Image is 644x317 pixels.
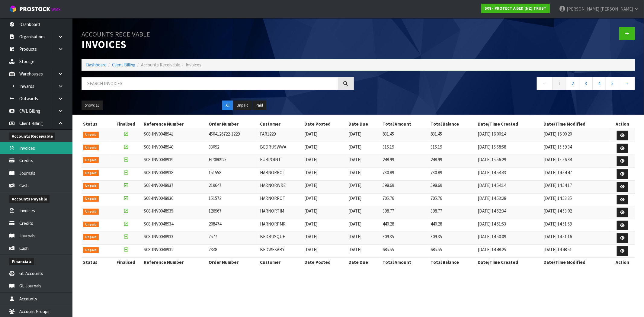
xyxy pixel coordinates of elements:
td: 315.19 [429,142,476,155]
td: S08-INV0048933 [142,232,207,245]
span: Invoices [186,62,201,68]
td: 730.89 [429,168,476,181]
td: [DATE] 14:54:43 [476,168,542,181]
td: FP080925 [207,155,259,168]
td: [DATE] 14:53:02 [542,206,610,219]
td: [DATE] 14:51:16 [542,232,610,245]
td: HARNORPMR [258,219,303,232]
td: 685.55 [381,245,429,258]
a: S08 - PROTECT A BED (NZ) TRUST [481,4,550,13]
td: 33092 [207,142,259,155]
td: HARNORROT [258,168,303,181]
th: Date Due [347,258,381,267]
td: 315.19 [381,142,429,155]
td: [DATE] 14:54:14 [476,181,542,194]
td: FAR1229 [258,129,303,142]
td: 730.89 [381,168,429,181]
td: 126967 [207,206,259,219]
span: Unpaid [83,145,99,151]
th: Customer [258,119,303,129]
th: Date Due [347,119,381,129]
td: S08-INV0048941 [142,129,207,142]
th: Reference Number [142,258,207,267]
td: [DATE] [303,168,347,181]
td: [DATE] 15:56:34 [542,155,610,168]
td: HARNORWRE [258,181,303,194]
span: Accounts Receivable [141,62,180,68]
th: Action [610,258,635,267]
td: BEDRUSWWA [258,142,303,155]
td: BEDRUSQUE [258,232,303,245]
td: [DATE] [347,129,381,142]
td: HARNORROT [258,193,303,206]
td: S08-INV0048936 [142,193,207,206]
th: Date/Time Created [476,258,542,267]
td: [DATE] 14:52:34 [476,206,542,219]
th: Date/Time Created [476,119,542,129]
h1: Invoices [82,27,354,50]
td: [DATE] 14:48:25 [476,245,542,258]
td: S08-INV0048938 [142,168,207,181]
td: [DATE] [347,181,381,194]
th: Action [610,119,635,129]
td: [DATE] [303,155,347,168]
th: Status [82,258,110,267]
span: Unpaid [83,170,99,176]
button: Unpaid [233,101,252,110]
a: Dashboard [86,62,107,68]
td: [DATE] [347,245,381,258]
td: 309.35 [381,232,429,245]
td: [DATE] [347,232,381,245]
strong: S08 - PROTECT A BED (NZ) TRUST [485,6,546,11]
td: 685.55 [429,245,476,258]
td: S08-INV0048937 [142,181,207,194]
td: [DATE] 14:48:51 [542,245,610,258]
button: All [222,101,233,110]
th: Reference Number [142,119,207,129]
small: WMS [51,7,61,12]
span: Unpaid [83,183,99,189]
td: [DATE] 15:58:58 [476,142,542,155]
td: 7577 [207,232,259,245]
td: BEDWESABY [258,245,303,258]
td: [DATE] [347,219,381,232]
span: Unpaid [83,234,99,240]
nav: Page navigation [363,77,635,92]
td: [DATE] [303,206,347,219]
td: [DATE] [347,206,381,219]
td: S08-INV0048932 [142,245,207,258]
td: 831.45 [381,129,429,142]
th: Order Number [207,119,259,129]
th: Total Amount [381,119,429,129]
td: [DATE] [303,232,347,245]
span: Unpaid [83,209,99,215]
td: [DATE] 14:50:09 [476,232,542,245]
td: [DATE] 14:54:17 [542,181,610,194]
td: [DATE] 15:59:34 [542,142,610,155]
span: Unpaid [83,247,99,253]
td: FURPOINT [258,155,303,168]
td: [DATE] [347,142,381,155]
td: [DATE] 14:51:59 [542,219,610,232]
td: [DATE] 15:56:29 [476,155,542,168]
td: [DATE] [347,155,381,168]
input: Search invoices [82,77,338,90]
th: Finalised [110,119,143,129]
span: Unpaid [83,222,99,228]
th: Total Balance [429,119,476,129]
td: 598.69 [381,181,429,194]
th: Date/Time Modified [542,119,610,129]
th: Finalised [110,258,143,267]
td: [DATE] [303,245,347,258]
td: [DATE] [303,142,347,155]
td: [DATE] [303,193,347,206]
td: [DATE] 14:54:47 [542,168,610,181]
td: 831.45 [429,129,476,142]
td: [DATE] 14:51:53 [476,219,542,232]
th: Total Amount [381,258,429,267]
td: [DATE] [303,219,347,232]
span: Accounts Payable [9,195,50,203]
td: [DATE] 16:00:20 [542,129,610,142]
span: Unpaid [83,132,99,138]
td: 4504126722-1229 [207,129,259,142]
